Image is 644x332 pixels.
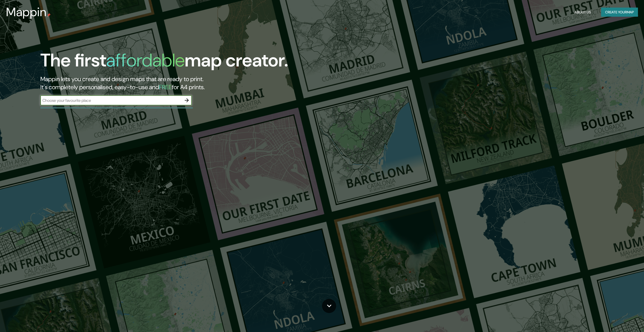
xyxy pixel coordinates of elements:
[40,98,182,103] input: Choose your favourite place
[6,5,47,19] h3: Mappin
[106,49,185,72] h1: affordable
[40,50,288,75] h1: The first map creator.
[159,83,172,91] h5: FREE
[601,8,638,17] button: Create yourmap
[47,13,51,17] img: mappin-pin
[573,8,593,17] button: About Us
[40,75,362,91] h2: Mappin lets you create and design maps that are ready to print. It's completely personalised, eas...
